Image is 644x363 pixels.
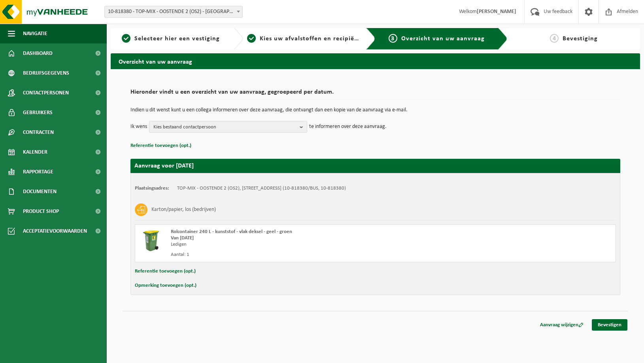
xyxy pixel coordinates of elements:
[23,43,53,63] span: Dashboard
[171,235,194,241] strong: Van [DATE]
[592,319,627,331] a: Bevestigen
[171,229,292,234] span: Rolcontainer 240 L - kunststof - vlak deksel - geel - groen
[139,229,163,252] img: WB-0240-HPE-GN-50.png
[171,241,407,248] div: Ledigen
[23,142,47,162] span: Kalender
[149,121,307,133] button: Kies bestaand contactpersoon
[130,141,191,151] button: Referentie toevoegen (opt.)
[111,53,640,69] h2: Overzicht van uw aanvraag
[130,121,147,133] p: Ik wens
[23,122,54,142] span: Contracten
[23,182,57,201] span: Documenten
[171,252,407,258] div: Aantal: 1
[309,121,387,133] p: te informeren over deze aanvraag.
[23,24,47,43] span: Navigatie
[153,121,297,133] span: Kies bestaand contactpersoon
[260,36,368,42] span: Kies uw afvalstoffen en recipiënten
[247,34,360,43] a: 2Kies uw afvalstoffen en recipiënten
[151,203,216,216] h3: Karton/papier, los (bedrijven)
[177,185,346,192] td: TOP-MIX - OOSTENDE 2 (OS2), [STREET_ADDRESS] (10-818380/BUS, 10-818380)
[401,36,485,42] span: Overzicht van uw aanvraag
[550,34,559,43] span: 4
[23,83,69,103] span: Contactpersonen
[389,34,397,43] span: 3
[563,36,598,42] span: Bevestiging
[122,34,130,43] span: 1
[134,36,220,42] span: Selecteer hier een vestiging
[135,266,196,276] button: Referentie toevoegen (opt.)
[105,6,242,17] span: 10-818380 - TOP-MIX - OOSTENDE 2 (OS2) - OOSTENDE
[115,34,227,43] a: 1Selecteer hier een vestiging
[477,9,516,15] strong: [PERSON_NAME]
[134,163,194,169] strong: Aanvraag voor [DATE]
[23,221,87,241] span: Acceptatievoorwaarden
[135,186,169,191] strong: Plaatsingsadres:
[135,280,196,291] button: Opmerking toevoegen (opt.)
[130,107,620,113] p: Indien u dit wenst kunt u een collega informeren over deze aanvraag, die ontvangt dan een kopie v...
[247,34,256,43] span: 2
[23,63,69,83] span: Bedrijfsgegevens
[130,89,620,100] h2: Hieronder vindt u een overzicht van uw aanvraag, gegroepeerd per datum.
[23,201,59,221] span: Product Shop
[23,103,53,122] span: Gebruikers
[104,6,243,18] span: 10-818380 - TOP-MIX - OOSTENDE 2 (OS2) - OOSTENDE
[23,162,53,182] span: Rapportage
[534,319,589,331] a: Aanvraag wijzigen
